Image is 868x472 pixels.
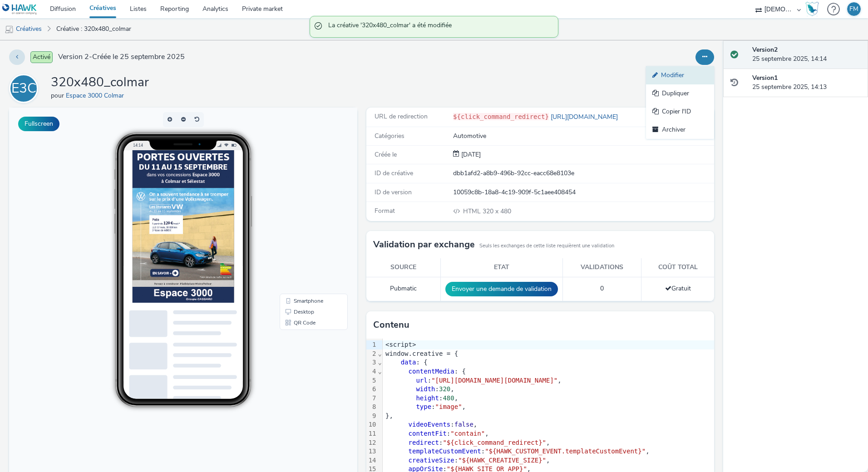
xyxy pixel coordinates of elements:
div: 12 [366,438,378,447]
span: 0 [600,284,604,293]
div: 2 [366,349,378,359]
img: Hawk Academy [805,2,819,16]
span: redirect [409,439,439,446]
th: Source [366,258,441,277]
span: Gratuit [665,284,691,293]
a: Hawk Academy [805,2,823,16]
div: Création 25 septembre 2025, 14:13 [459,150,481,159]
div: 8 [366,403,378,412]
button: Fullscreen [18,117,59,131]
th: Coût total [641,258,715,277]
span: "${HAWK_CUSTOM_EVENT.templateCustomEvent}" [485,447,646,455]
a: Créative : 320x480_colmar [52,18,136,40]
div: : { [383,367,714,376]
span: "${click_command_redirect}" [443,439,546,446]
span: url [416,377,427,384]
span: Desktop [285,202,305,207]
div: 11 [366,429,378,438]
strong: Version 1 [752,74,778,82]
th: Etat [441,258,563,277]
span: 320 [439,385,450,393]
th: Validations [563,258,641,277]
span: [DATE] [459,150,481,159]
span: type [416,403,431,410]
span: QR Code [285,212,306,218]
li: Desktop [272,199,337,210]
div: Automotive [453,132,713,141]
code: ${click_command_redirect} [453,113,549,120]
a: Espace 3000 Colmar [66,91,128,100]
div: 3 [366,358,378,367]
span: ID de version [375,188,412,197]
a: Modifier [646,66,714,84]
span: Catégories [375,132,404,140]
div: : , [383,447,714,456]
div: : , [383,429,714,438]
div: 14 [366,456,378,465]
span: Version 2 - Créée le 25 septembre 2025 [58,52,185,62]
span: "[URL][DOMAIN_NAME][DOMAIN_NAME]" [431,377,557,384]
div: 5 [366,376,378,385]
a: Archiver [646,121,714,139]
div: dbb1afd2-a8b9-496b-92cc-eacc68e8103e [453,169,713,178]
strong: Version 2 [752,45,778,54]
span: 14:14 [124,35,134,40]
span: templateCustomEvent [409,447,481,455]
div: 9 [366,412,378,421]
span: 480 [443,394,454,402]
small: Seuls les exchanges de cette liste requièrent une validation [479,242,614,250]
span: Fold line [378,350,382,357]
div: 10059c8b-18a8-4c19-909f-5c1aee408454 [453,188,713,197]
div: : , [383,403,714,412]
div: 4 [366,367,378,376]
div: : , [383,438,714,447]
div: <script> [383,340,714,349]
span: 320 x 480 [462,207,511,216]
div: 6 [366,385,378,394]
div: 7 [366,394,378,403]
div: window.creative = { [383,349,714,359]
span: data [401,359,416,366]
span: height [416,394,439,402]
div: 10 [366,420,378,429]
a: Dupliquer [646,84,714,103]
span: "${HAWK_CREATIVE_SIZE}" [458,457,546,464]
span: "contain" [450,430,485,437]
div: 25 septembre 2025, 14:14 [752,45,861,64]
span: creativeSize [409,457,454,464]
div: : , [383,385,714,394]
div: 13 [366,447,378,456]
img: undefined Logo [2,4,37,15]
h3: Validation par exchange [373,238,475,251]
span: Fold line [378,368,382,375]
div: FM [849,2,858,16]
li: Smartphone [272,188,337,199]
h3: Contenu [373,318,409,332]
div: 1 [366,340,378,349]
a: [URL][DOMAIN_NAME] [549,113,621,121]
div: : { [383,358,714,367]
span: "image" [435,403,462,410]
span: Fold line [378,359,382,366]
span: La créative '320x480_colmar' a été modifiée [328,21,549,33]
div: : , [383,456,714,465]
h1: 320x480_colmar [51,74,149,91]
li: QR Code [272,210,337,221]
a: E3C [9,84,42,93]
div: }, [383,412,714,421]
a: Copier l'ID [646,103,714,121]
div: : , [383,376,714,385]
span: Créée le [375,150,397,159]
span: contentMedia [409,368,454,375]
div: E3C [11,76,36,101]
span: contentFit [409,430,447,437]
div: : , [383,394,714,403]
span: videoEvents [409,421,451,428]
div: 25 septembre 2025, 14:13 [752,74,861,92]
div: : , [383,420,714,429]
span: Activé [30,51,53,63]
img: mobile [5,25,14,34]
span: ID de créative [375,169,413,177]
span: HTML [463,207,483,216]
